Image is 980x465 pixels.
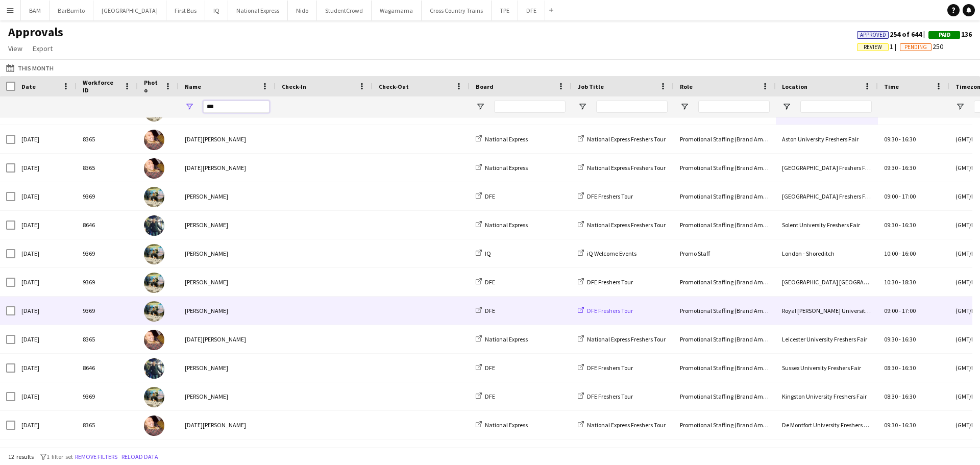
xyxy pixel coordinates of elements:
[144,215,164,236] img: Ali Ehsan
[93,1,166,20] button: [GEOGRAPHIC_DATA]
[776,125,878,153] div: Aston University Freshers Fair
[8,44,22,53] span: View
[899,335,901,343] span: -
[179,239,276,267] div: [PERSON_NAME]
[179,297,276,325] div: [PERSON_NAME]
[857,30,928,39] span: 254 of 644
[15,382,77,410] div: [DATE]
[578,250,636,257] a: iQ Welcome Events
[899,278,901,286] span: -
[203,101,269,113] input: Name Filter Input
[476,102,485,111] button: Open Filter Menu
[884,135,898,143] span: 09:30
[485,164,528,172] span: National Express
[698,101,770,113] input: Role Filter Input
[179,211,276,239] div: [PERSON_NAME]
[578,307,633,314] a: DFE Freshers Tour
[21,1,50,20] button: BAM
[776,382,878,410] div: Kingston University Freshers Fair
[185,83,201,90] span: Name
[902,364,916,372] span: 16:30
[776,297,878,325] div: Royal [PERSON_NAME] University Freshers Fair
[485,364,495,372] span: DFE
[578,221,666,229] a: National Express Freshers Tour
[476,135,528,143] a: National Express
[4,42,27,55] a: View
[674,325,776,353] div: Promotional Staffing (Brand Ambassadors)
[485,421,528,429] span: National Express
[899,135,901,143] span: -
[119,451,160,462] button: Reload data
[73,451,119,462] button: Remove filters
[776,211,878,239] div: Solent University Freshers Fair
[902,393,916,400] span: 16:30
[179,268,276,296] div: [PERSON_NAME]
[782,83,807,90] span: Location
[899,421,901,429] span: -
[15,411,77,439] div: [DATE]
[15,325,77,353] div: [DATE]
[77,382,138,410] div: 9369
[904,44,927,51] span: Pending
[776,182,878,210] div: [GEOGRAPHIC_DATA] Freshers Fair
[485,307,495,314] span: DFE
[596,101,668,113] input: Job Title Filter Input
[144,301,164,322] img: Ali Saroosh
[674,125,776,153] div: Promotional Staffing (Brand Ambassadors)
[578,393,633,400] a: DFE Freshers Tour
[776,354,878,382] div: Sussex University Freshers Fair
[578,102,587,111] button: Open Filter Menu
[578,135,666,143] a: National Express Freshers Tour
[902,250,916,257] span: 16:00
[782,102,791,111] button: Open Filter Menu
[476,278,495,286] a: DFE
[144,273,164,293] img: Ali Saroosh
[800,101,872,113] input: Location Filter Input
[680,83,693,90] span: Role
[587,221,666,229] span: National Express Freshers Tour
[15,268,77,296] div: [DATE]
[77,211,138,239] div: 8646
[228,1,288,20] button: National Express
[144,358,164,379] img: Ali Ehsan
[476,164,528,172] a: National Express
[144,330,164,350] img: Raja Ali
[77,411,138,439] div: 8365
[144,387,164,407] img: Ali Saroosh
[587,135,666,143] span: National Express Freshers Tour
[29,42,57,55] a: Export
[50,1,93,20] button: BarBurrito
[4,62,56,74] button: This Month
[476,307,495,314] a: DFE
[15,182,77,210] div: [DATE]
[587,307,633,314] span: DFE Freshers Tour
[884,393,898,400] span: 08:30
[674,268,776,296] div: Promotional Staffing (Brand Ambassadors)
[476,83,494,90] span: Board
[205,1,228,20] button: IQ
[476,364,495,372] a: DFE
[578,164,666,172] a: National Express Freshers Tour
[902,307,916,314] span: 17:00
[899,164,901,172] span: -
[928,30,972,39] span: 136
[518,1,545,20] button: DFE
[884,250,898,257] span: 10:00
[884,335,898,343] span: 09:30
[939,32,950,38] span: Paid
[144,130,164,150] img: Raja Ali
[587,393,633,400] span: DFE Freshers Tour
[674,297,776,325] div: Promotional Staffing (Brand Ambassadors)
[587,364,633,372] span: DFE Freshers Tour
[492,1,518,20] button: TPE
[902,278,916,286] span: 18:30
[379,83,409,90] span: Check-Out
[83,79,119,94] span: Workforce ID
[485,335,528,343] span: National Express
[884,83,899,90] span: Time
[15,211,77,239] div: [DATE]
[899,307,901,314] span: -
[902,335,916,343] span: 16:30
[857,42,900,51] span: 1
[902,164,916,172] span: 16:30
